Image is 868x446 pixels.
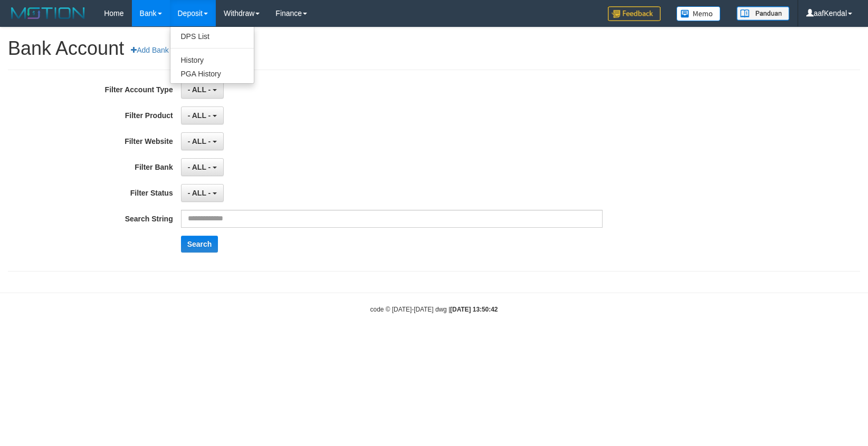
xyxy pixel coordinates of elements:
[181,81,224,99] button: - ALL -
[450,306,498,313] strong: [DATE] 13:50:42
[8,5,88,21] img: MOTION_logo.png
[181,236,218,253] button: Search
[181,184,224,202] button: - ALL -
[676,6,721,21] img: Button%20Memo.svg
[188,189,211,197] span: - ALL -
[608,6,661,21] img: Feedback.jpg
[181,132,224,150] button: - ALL -
[188,85,211,94] span: - ALL -
[170,53,254,67] a: History
[188,137,211,146] span: - ALL -
[737,6,789,21] img: panduan.png
[188,163,211,171] span: - ALL -
[124,41,204,59] a: Add Bank Account
[170,67,254,81] a: PGA History
[188,111,211,120] span: - ALL -
[8,38,860,59] h1: Bank Account
[370,306,498,313] small: code © [DATE]-[DATE] dwg |
[181,158,224,176] button: - ALL -
[181,106,224,124] button: - ALL -
[170,30,254,43] a: DPS List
